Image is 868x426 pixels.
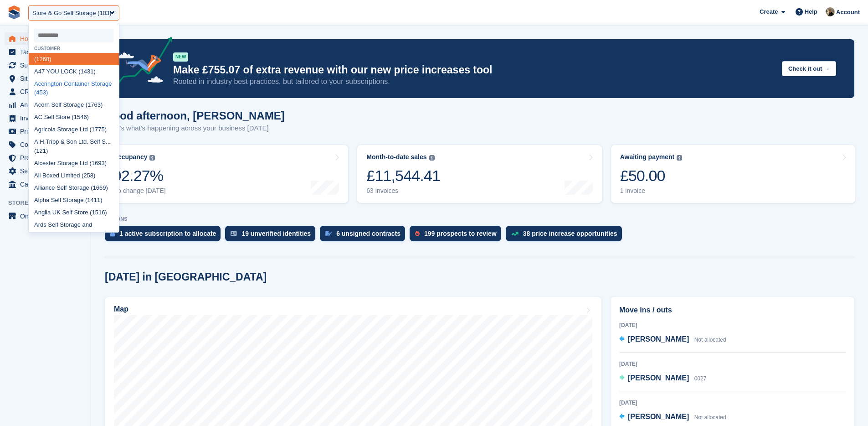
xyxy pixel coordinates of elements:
a: menu [5,59,86,72]
span: [PERSON_NAME] [628,335,689,343]
div: (1268) [29,53,119,65]
span: Settings [20,165,75,177]
span: Not allocated [694,337,726,343]
div: 1 active subscription to allocate [119,230,216,237]
img: contract_signature_icon-13c848040528278c33f63329250d36e43548de30e8caae1d1a13099fd9432cc5.svg [325,231,332,236]
div: AC Self Store (1546) [29,111,119,124]
h1: Good afternoon, [PERSON_NAME] [105,109,285,122]
img: stora-icon-8386f47178a22dfd0bd8f6a31ec36ba5ce8667c1dd55bd0f319d3a0aa187defe.svg [7,5,21,19]
a: menu [5,165,86,177]
a: Occupancy 92.27% No change [DATE] [104,145,348,203]
div: 63 invoices [366,187,440,195]
a: menu [5,99,86,111]
p: Make £755.07 of extra revenue with our new price increases tool [173,63,775,77]
img: icon-info-grey-7440780725fd019a000dd9b08b2336e03edf1995a4989e88bcd33f0948082b44.svg [429,155,435,161]
a: menu [5,46,86,58]
a: 199 prospects to review [410,226,506,246]
img: icon-info-grey-7440780725fd019a000dd9b08b2336e03edf1995a4989e88bcd33f0948082b44.svg [149,155,155,161]
a: menu [5,125,86,138]
span: Sites [20,72,75,85]
div: Alliance Self Storage (1669) [29,182,119,194]
span: CRM [20,85,75,98]
a: menu [5,210,86,223]
a: 19 unverified identities [225,226,320,246]
span: Account [836,8,860,17]
a: Awaiting payment £50.00 1 invoice [611,145,855,203]
div: All Boxed Limited (258) [29,169,119,182]
h2: [DATE] in [GEOGRAPHIC_DATA] [105,271,267,283]
div: £50.00 [620,166,683,185]
a: menu [5,85,86,98]
img: icon-info-grey-7440780725fd019a000dd9b08b2336e03edf1995a4989e88bcd33f0948082b44.svg [677,155,682,161]
a: 6 unsigned contracts [320,226,410,246]
span: [PERSON_NAME] [628,374,689,382]
div: NEW [173,52,188,62]
span: [PERSON_NAME] [628,413,689,421]
a: 1 active subscription to allocate [105,226,225,246]
span: Capital [20,178,75,191]
a: menu [5,178,86,191]
span: Not allocated [694,414,726,421]
p: Here's what's happening across your business [DATE] [105,123,285,134]
img: active_subscription_to_allocate_icon-d502201f5373d7db506a760aba3b589e785aa758c864c3986d89f69b8ff3... [110,231,115,237]
div: [DATE] [619,399,846,407]
span: Subscriptions [20,59,75,72]
span: Storefront [8,198,91,208]
div: Accrington Container Storage (453) [29,78,119,99]
div: Alcester Storage Ltd (1693) [29,157,119,169]
span: Analytics [20,99,75,111]
span: Create [760,7,778,16]
a: Month-to-date sales £11,544.41 63 invoices [357,145,601,203]
div: Awaiting payment [620,153,675,161]
a: menu [5,138,86,151]
p: Rooted in industry best practices, but tailored to your subscriptions. [173,77,775,87]
div: Month-to-date sales [366,153,426,161]
a: menu [5,32,86,45]
span: Online Store [20,210,75,223]
div: Agricola Storage Ltd (1775) [29,124,119,136]
a: [PERSON_NAME] Not allocated [619,334,726,346]
a: menu [5,151,86,164]
div: 1 invoice [620,187,683,195]
div: £11,544.41 [366,166,440,185]
img: price_increase_opportunities-93ffe204e8149a01c8c9dc8f82e8f89637d9d84a8eef4429ea346261dce0b2c0.svg [511,232,519,236]
div: 199 prospects to review [424,230,497,237]
a: menu [5,72,86,85]
span: 0027 [694,375,707,382]
div: [DATE] [619,321,846,329]
span: Tasks [20,46,75,58]
div: A.H.Tripp & Son Ltd. Self S... (121) [29,136,119,157]
span: Coupons [20,138,75,151]
div: Anglia UK Self Store (1516) [29,206,119,218]
span: Home [20,32,75,45]
div: 6 unsigned contracts [336,230,401,237]
a: 38 price increase opportunities [506,226,627,246]
img: price-adjustments-announcement-icon-8257ccfd72463d97f412b2fc003d46551f7dbcb40ab6d574587a9cd5c0d94... [109,37,173,89]
span: Protection [20,151,75,164]
div: 92.27% [113,166,166,185]
div: Occupancy [113,153,147,161]
p: ACTIONS [105,216,854,222]
div: [DATE] [619,360,846,368]
a: [PERSON_NAME] 0027 [619,373,706,384]
div: A47 YOU LOCK (1431) [29,65,119,78]
div: Acorn Self Storage (1763) [29,99,119,111]
img: Oliver Bruce [826,7,835,16]
div: Customer [29,46,119,51]
span: Help [805,7,817,16]
h2: Move ins / outs [619,305,846,316]
h2: Map [114,305,128,313]
div: No change [DATE] [113,187,166,195]
div: Ards Self Storage and Removals (1083) [29,218,119,240]
div: Store & Go Self Storage (103) [32,9,111,18]
a: menu [5,112,86,125]
div: 19 unverified identities [241,230,311,237]
a: [PERSON_NAME] Not allocated [619,411,726,423]
img: prospect-51fa495bee0391a8d652442698ab0144808aea92771e9ea1ae160a38d050c398.svg [415,231,420,236]
div: 38 price increase opportunities [523,230,617,237]
button: Check it out → [782,61,836,76]
span: Pricing [20,125,75,138]
div: Alpha Self Storage (1411) [29,194,119,206]
span: Invoices [20,112,75,125]
img: verify_identity-adf6edd0f0f0b5bbfe63781bf79b02c33cf7c696d77639b501bdc392416b5a36.svg [231,231,237,236]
